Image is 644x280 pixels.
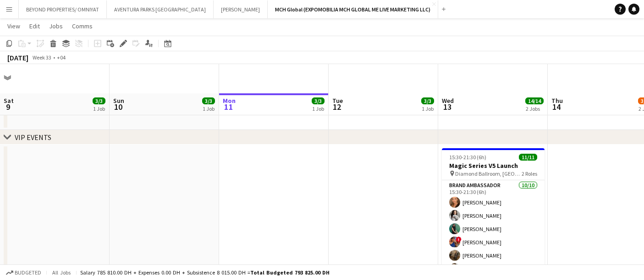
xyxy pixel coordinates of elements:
[49,22,63,30] span: Jobs
[522,170,537,177] span: 2 Roles
[4,20,24,32] a: View
[112,102,124,112] span: 10
[449,154,486,161] span: 15:30-21:30 (6h)
[2,102,14,112] span: 9
[214,0,268,18] button: [PERSON_NAME]
[331,102,343,112] span: 12
[268,0,438,18] button: MCH Global (EXPOMOBILIA MCH GLOBAL ME LIVE MARKETING LLC)
[421,97,434,104] span: 3/3
[5,268,43,278] button: Budgeted
[312,97,325,104] span: 3/3
[455,170,522,177] span: Diamond Ballroom, [GEOGRAPHIC_DATA], [GEOGRAPHIC_DATA]
[93,105,105,112] div: 1 Job
[72,22,93,30] span: Comms
[15,269,41,276] span: Budgeted
[440,102,454,112] span: 13
[551,97,563,105] span: Thu
[93,97,105,104] span: 3/3
[526,105,543,112] div: 2 Jobs
[519,154,537,161] span: 11/11
[250,269,330,276] span: Total Budgeted 793 825.00 DH
[29,22,40,30] span: Edit
[26,20,44,32] a: Edit
[202,97,215,104] span: 3/3
[332,97,343,105] span: Tue
[45,20,66,32] a: Jobs
[7,22,20,30] span: View
[19,0,107,18] button: BEYOND PROPERTIES/ OMNIYAT
[525,97,544,104] span: 14/14
[223,97,236,105] span: Mon
[50,269,72,276] span: All jobs
[7,53,28,62] div: [DATE]
[550,102,563,112] span: 14
[442,162,545,170] h3: Magic Series V5 Launch
[312,105,324,112] div: 1 Job
[203,105,215,112] div: 1 Job
[15,133,51,142] div: VIP EVENTS
[57,54,66,61] div: +04
[442,97,454,105] span: Wed
[68,20,96,32] a: Comms
[221,102,236,112] span: 11
[113,97,124,105] span: Sun
[107,0,214,18] button: AVENTURA PARKS [GEOGRAPHIC_DATA]
[80,269,330,276] div: Salary 785 810.00 DH + Expenses 0.00 DH + Subsistence 8 015.00 DH =
[30,54,53,61] span: Week 33
[4,97,14,105] span: Sat
[422,105,434,112] div: 1 Job
[456,237,462,242] span: !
